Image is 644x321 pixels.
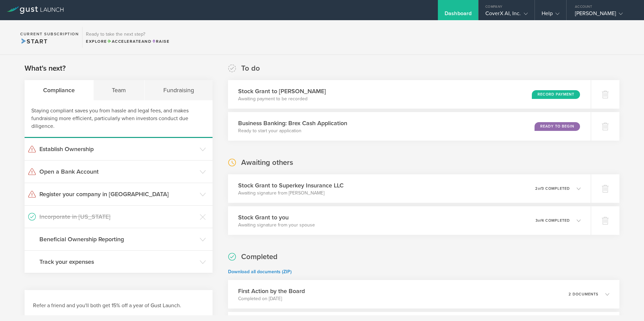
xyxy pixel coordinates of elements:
div: Stock Grant to [PERSON_NAME]Awaiting payment to be recordedRecord Payment [228,80,591,109]
h3: Open a Bank Account [39,167,196,176]
p: Awaiting signature from [PERSON_NAME] [238,190,344,197]
p: Ready to start your application [238,128,347,134]
div: Ready to take the next step?ExploreAccelerateandRaise [82,27,173,48]
div: Ready to Begin [535,122,580,131]
em: of [538,218,542,223]
p: Awaiting signature from your spouse [238,222,315,228]
a: Download all documents (ZIP) [228,269,292,275]
h3: Register your company in [GEOGRAPHIC_DATA] [39,190,196,199]
h3: Business Banking: Brex Cash Application [238,119,347,128]
span: and [107,39,152,44]
h3: First Action by the Board [238,287,305,295]
div: Explore [86,38,169,44]
h2: What's next? [25,64,66,73]
em: of [538,186,542,191]
div: Fundraising [145,80,213,100]
div: [PERSON_NAME] [575,10,632,20]
p: Completed on [DATE] [238,295,305,302]
p: 2 documents [569,292,599,296]
h3: Refer a friend and you'll both get 15% off a year of Gust Launch. [33,302,204,310]
h2: To do [241,64,260,73]
h3: Beneficial Ownership Reporting [39,235,196,244]
div: Compliance [25,80,94,100]
h3: Stock Grant to you [238,213,315,222]
div: Staying compliant saves you from hassle and legal fees, and makes fundraising more efficient, par... [25,100,213,138]
h3: Stock Grant to Superkey Insurance LLC [238,181,344,190]
div: Help [542,10,559,20]
div: Record Payment [532,90,580,99]
p: 3 4 completed [536,219,570,222]
p: Awaiting payment to be recorded [238,96,326,102]
h2: Completed [241,252,278,262]
h3: Incorporate in [US_STATE] [39,212,196,221]
h2: Current Subscription [20,32,79,36]
h3: Stock Grant to [PERSON_NAME] [238,87,326,96]
span: Raise [152,39,169,44]
div: Business Banking: Brex Cash ApplicationReady to start your applicationReady to Begin [228,112,591,141]
div: Team [94,80,145,100]
h3: Track your expenses [39,257,196,266]
span: Accelerate [107,39,141,44]
div: Dashboard [445,10,472,20]
div: CoverX AI, Inc. [485,10,528,20]
h3: Ready to take the next step? [86,32,169,37]
h3: Establish Ownership [39,145,196,153]
span: Start [20,38,47,45]
p: 2 3 completed [535,187,570,190]
h2: Awaiting others [241,158,293,168]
